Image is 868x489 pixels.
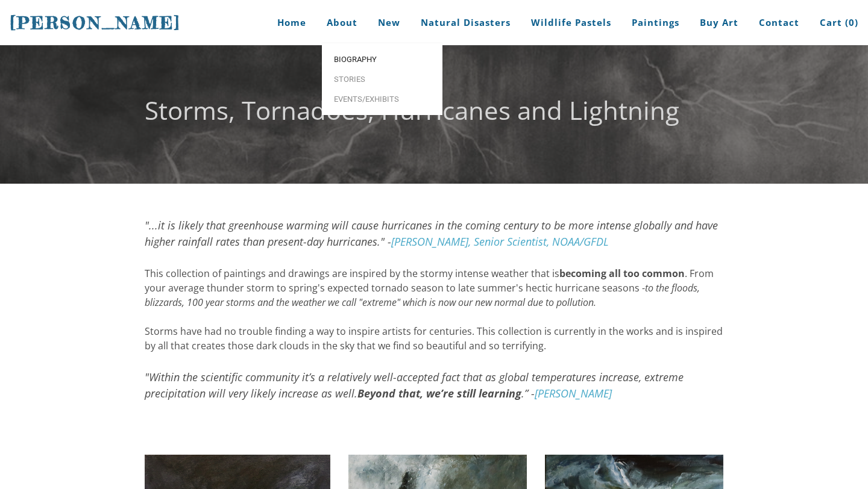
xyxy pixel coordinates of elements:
[559,267,685,280] strong: becoming all too common
[145,218,718,249] font: "...it is likely that greenhouse warming will cause hurricanes in the coming century to be more i...
[10,11,181,34] a: [PERSON_NAME]
[322,89,442,109] a: Events/Exhibits
[535,386,612,400] a: [PERSON_NAME]
[849,16,855,28] span: 0
[145,281,700,309] em: to the floods, blizzards, 100 year storms and the weather we call "extreme" which is now our new ...
[357,386,521,400] strong: Beyond that, we’re still learning
[145,370,684,400] font: "Within the scientific community it’s a relatively well-accepted fact that as global temperatures...
[334,75,430,83] span: Stories
[10,13,181,33] span: [PERSON_NAME]
[322,69,442,89] a: Stories
[145,93,679,127] font: Storms, Tornadoes, Hurricanes and Lightning
[334,55,430,63] span: Biography
[391,234,609,249] a: [PERSON_NAME], Senior Scientist, NOAA/GFDL
[334,95,430,103] span: Events/Exhibits
[145,266,723,353] div: This collection of paintings and drawings are inspired by the stormy intense weather that is . Fr...
[322,49,442,69] a: Biography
